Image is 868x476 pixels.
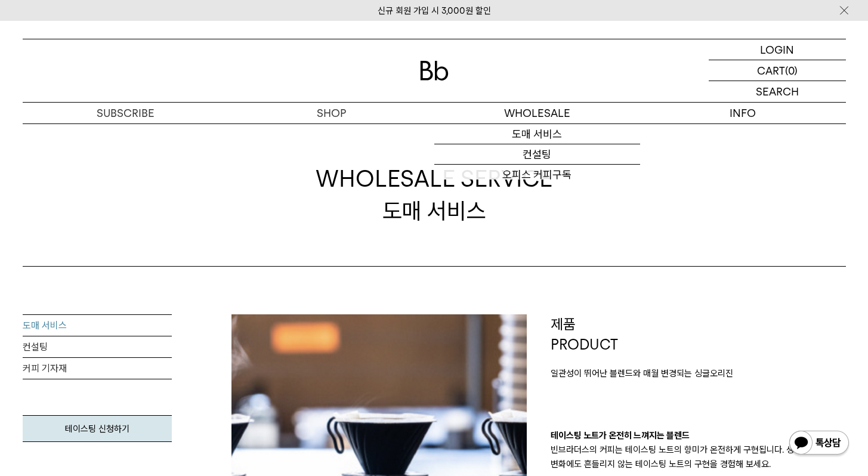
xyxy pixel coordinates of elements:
[434,144,640,165] a: 컨설팅
[23,358,172,379] a: 커피 기자재
[316,163,552,226] div: 도매 서비스
[788,429,850,458] img: 카카오톡 채널 1:1 채팅 버튼
[434,103,640,123] p: WHOLESALE
[551,428,846,443] p: 테이스팅 노트가 온전히 느껴지는 블렌드
[760,39,794,60] p: LOGIN
[434,165,640,185] a: 오피스 커피구독
[23,415,172,442] a: 테이스팅 신청하기
[551,314,846,354] p: 제품 PRODUCT
[434,124,640,144] a: 도매 서비스
[23,103,228,123] a: SUBSCRIBE
[378,5,491,16] a: 신규 회원 가입 시 3,000원 할인
[709,39,846,60] a: LOGIN
[228,103,434,123] a: SHOP
[420,61,449,81] img: 로고
[23,315,172,336] a: 도매 서비스
[640,103,846,123] p: INFO
[756,81,799,102] p: SEARCH
[23,336,172,358] a: 컨설팅
[709,60,846,81] a: CART (0)
[551,366,846,381] p: 일관성이 뛰어난 블렌드와 매월 변경되는 싱글오리진
[757,60,785,81] p: CART
[785,60,798,81] p: (0)
[316,163,552,194] span: WHOLESALE SERVICE
[551,443,846,471] p: 빈브라더스의 커피는 테이스팅 노트의 향미가 온전하게 구현됩니다. 생두 구성의 변화에도 흔들리지 않는 테이스팅 노트의 구현을 경험해 보세요.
